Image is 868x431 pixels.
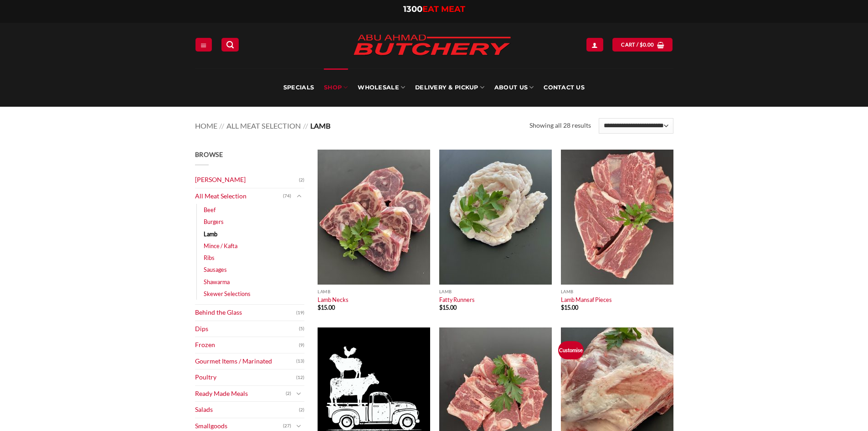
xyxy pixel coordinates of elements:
a: Dips [195,321,299,337]
a: Burgers [204,216,224,228]
a: Salads [195,402,299,418]
span: Cart / [621,41,654,49]
a: 1300EAT MEAT [403,4,465,14]
span: (74) [283,189,291,203]
bdi: 0.00 [640,42,654,47]
span: // [219,121,224,130]
span: (13) [296,354,304,368]
a: Menu [195,38,212,51]
img: Lamb-Mansaf-Pieces [561,150,673,285]
p: Showing all 28 results [529,120,591,131]
a: Lamb [204,228,217,240]
span: (9) [299,338,304,352]
span: (19) [296,306,304,320]
a: Login [586,38,603,51]
span: (2) [299,403,304,417]
a: Fatty Runners [439,296,475,303]
a: Search [221,38,239,51]
a: Contact Us [544,68,585,107]
a: Home [195,121,217,130]
a: All Meat Selection [226,121,301,130]
button: Toggle [293,191,304,201]
a: Lamb Necks [318,296,349,303]
a: Poultry [195,369,296,385]
img: Fatty Runners [439,150,552,285]
a: Wholesale [358,68,405,107]
p: Lamb [318,289,430,294]
span: (2) [299,173,304,187]
a: SHOP [324,68,348,107]
a: View cart [612,38,673,51]
span: Lamb [310,121,330,130]
a: Gourmet Items / Marinated [195,353,296,369]
a: Delivery & Pickup [415,68,484,107]
a: Specials [283,68,314,107]
span: $ [439,304,442,311]
img: Lamb Necks [318,150,430,285]
bdi: 15.00 [439,304,457,311]
a: Beef [204,204,216,216]
a: All Meat Selection [195,188,283,204]
span: $ [318,304,321,311]
bdi: 15.00 [561,304,578,311]
button: Toggle [293,389,304,399]
a: Behind the Glass [195,305,296,321]
a: Skewer Selections [204,288,251,300]
a: Sausages [204,264,227,275]
span: // [303,121,308,130]
bdi: 15.00 [318,304,335,311]
span: $ [640,41,643,49]
a: Ribs [204,252,215,264]
a: [PERSON_NAME] [195,172,299,188]
a: Mince / Kafta [204,240,237,252]
a: About Us [494,68,534,107]
img: Abu Ahmad Butchery [345,28,519,63]
select: Shop order [599,118,673,134]
span: (12) [296,371,304,384]
span: (5) [299,322,304,336]
a: Shawarma [204,276,230,288]
a: Ready Made Meals [195,386,286,402]
button: Toggle [293,421,304,431]
span: $ [561,304,564,311]
span: EAT MEAT [422,4,465,14]
span: 1300 [403,4,422,14]
p: Lamb [561,289,673,294]
a: Frozen [195,337,299,353]
a: Lamb Mansaf Pieces [561,296,612,303]
span: (2) [286,387,291,400]
span: Browse [195,151,223,158]
p: Lamb [439,289,552,294]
